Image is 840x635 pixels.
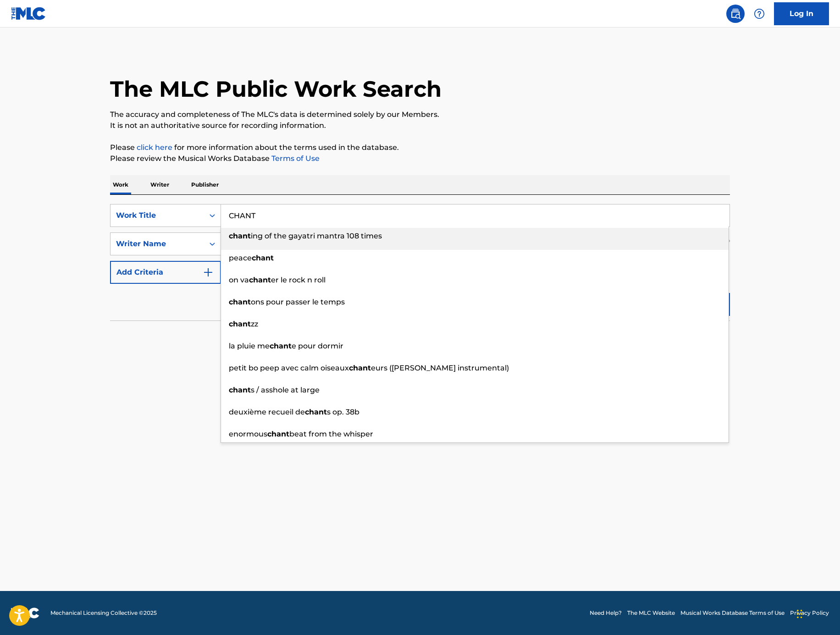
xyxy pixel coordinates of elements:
a: The MLC Website [627,609,675,617]
span: peace [229,254,252,262]
a: Need Help? [590,609,622,617]
strong: chant [252,254,274,262]
div: Writer Name [116,238,199,249]
span: petit bo peep avec calm oiseaux [229,364,349,372]
strong: chant [305,408,327,416]
img: search [730,8,741,19]
h1: The MLC Public Work Search [110,75,442,103]
strong: chant [270,342,292,350]
span: er le rock n roll [271,276,326,284]
span: Mechanical Licensing Collective © 2025 [50,609,157,617]
strong: chant [349,364,371,372]
img: help [754,8,765,19]
span: zz [251,320,258,328]
span: eurs ([PERSON_NAME] instrumental) [371,364,509,372]
strong: chant [249,276,271,284]
div: Help [750,5,768,23]
span: enormous [229,430,267,438]
strong: chant [229,386,251,394]
a: Musical Works Database Terms of Use [680,609,785,617]
p: Please for more information about the terms used in the database. [110,142,730,153]
p: Writer [148,175,172,194]
span: s / asshole at large [251,386,320,394]
span: beat from the whisper [289,430,373,438]
span: deuxième recueil de [229,408,305,416]
iframe: Chat Widget [794,591,840,635]
span: ing of the gayatri mantra 108 times [251,232,382,240]
div: Work Title [116,210,199,221]
img: MLC Logo [11,7,46,20]
img: logo [11,607,39,618]
a: Terms of Use [270,154,320,163]
p: Publisher [188,175,221,194]
button: Add Criteria [110,261,221,284]
p: The accuracy and completeness of The MLC's data is determined solely by our Members. [110,109,730,120]
a: click here [137,143,172,152]
span: s op. 38b [327,408,359,416]
strong: chant [229,298,251,306]
strong: chant [229,232,251,240]
div: Drag [797,600,802,628]
a: Log In [774,2,829,25]
a: Public Search [726,5,745,23]
span: ons pour passer le temps [251,298,345,306]
a: Privacy Policy [790,609,829,617]
p: Please review the Musical Works Database [110,153,730,164]
img: 9d2ae6d4665cec9f34b9.svg [203,267,214,278]
form: Search Form [110,204,730,320]
strong: chant [267,430,289,438]
strong: chant [229,320,251,328]
span: e pour dormir [292,342,343,350]
p: Work [110,175,131,194]
span: la pluie me [229,342,270,350]
p: It is not an authoritative source for recording information. [110,120,730,131]
span: on va [229,276,249,284]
